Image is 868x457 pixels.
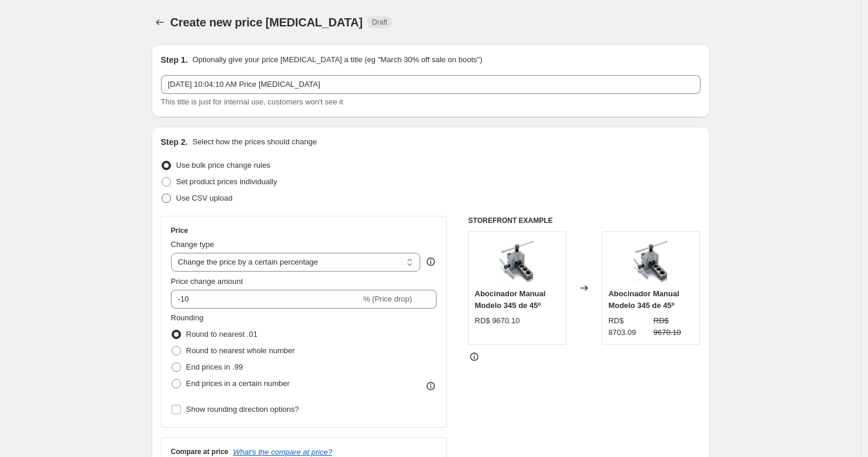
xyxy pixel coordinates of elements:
[170,16,363,29] span: Create new price [MEDICAL_DATA]
[161,75,701,94] input: 30% off holiday sale
[363,294,412,303] span: % (Price drop)
[372,18,387,27] span: Draft
[186,379,290,388] span: End prices in a certain number
[653,315,694,338] strike: RD$ 9670.10
[192,54,482,66] p: Optionally give your price [MEDICAL_DATA] a title (eg "March 30% off sale on boots")
[192,136,317,148] p: Select how the prices should change
[186,363,243,371] span: End prices in .99
[608,289,679,310] span: Abocinador Manual Modelo 345 de 45º
[171,240,215,249] span: Change type
[161,97,343,106] span: This title is just for internal use, customers won't see it
[468,216,701,225] h6: STOREFRONT EXAMPLE
[425,256,437,268] div: help
[186,405,299,414] span: Show rounding direction options?
[171,447,229,456] h3: Compare at price
[176,161,270,170] span: Use bulk price change rules
[608,315,649,338] div: RD$ 8703.09
[171,277,243,286] span: Price change amount
[186,346,295,355] span: Round to nearest whole number
[152,14,168,31] button: Price change jobs
[161,136,188,148] h2: Step 2.
[233,448,333,456] button: What's the compare at price?
[171,290,361,309] input: -15
[171,226,188,235] h3: Price
[186,330,257,338] span: Round to nearest .01
[494,238,541,285] img: abocinador-manual-345-de-45g-ridgid-984578_80x.jpg
[176,194,233,202] span: Use CSV upload
[475,289,546,310] span: Abocinador Manual Modelo 345 de 45º
[176,177,277,186] span: Set product prices individually
[161,54,188,66] h2: Step 1.
[171,313,204,322] span: Rounding
[628,238,675,285] img: abocinador-manual-345-de-45g-ridgid-984578_80x.jpg
[475,315,520,327] div: RD$ 9670.10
